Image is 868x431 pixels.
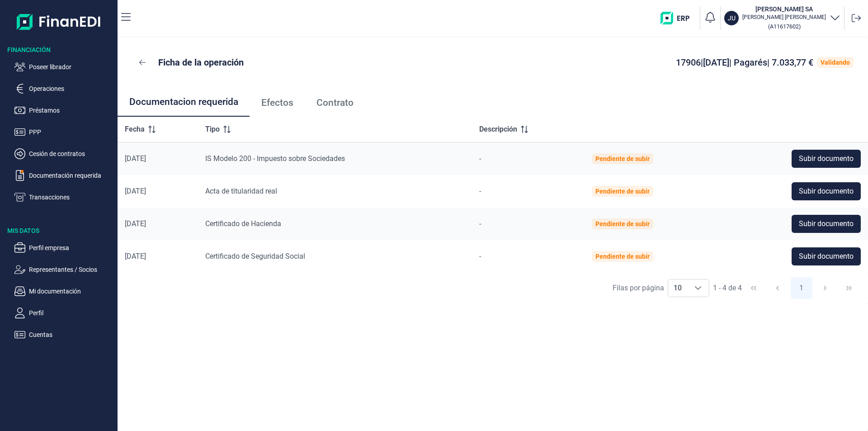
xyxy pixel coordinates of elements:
[305,88,365,118] a: Contrato
[14,329,114,340] button: Cuentas
[29,148,114,159] p: Cesión de contratos
[316,98,354,108] span: Contrato
[205,124,220,135] span: Tipo
[29,127,114,137] p: PPP
[158,56,244,69] p: Ficha de la operación
[125,252,191,261] div: [DATE]
[14,148,114,159] button: Cesión de contratos
[799,251,854,262] span: Subir documento
[125,219,191,228] div: [DATE]
[14,286,114,297] button: Mi documentación
[29,264,114,275] p: Representantes / Socios
[791,277,812,299] button: Page 1
[205,219,281,228] span: Certificado de Hacienda
[14,62,114,72] button: Poseer librador
[29,242,114,253] p: Perfil empresa
[595,155,650,162] div: Pendiente de subir
[743,277,764,299] button: First Page
[676,57,813,68] span: 17906 | [DATE] | Pagarés | 7.033,77 €
[479,219,481,228] span: -
[479,187,481,195] span: -
[724,5,840,32] button: JU[PERSON_NAME] SA[PERSON_NAME] [PERSON_NAME](A11617602)
[814,277,836,299] button: Next Page
[125,154,191,163] div: [DATE]
[713,284,742,292] span: 1 - 4 de 4
[479,124,517,135] span: Descripción
[792,150,861,168] button: Subir documento
[799,186,854,197] span: Subir documento
[17,7,101,36] img: Logo de aplicación
[29,308,114,318] p: Perfil
[14,308,114,318] button: Perfil
[125,187,191,196] div: [DATE]
[29,192,114,203] p: Transacciones
[742,14,826,21] p: [PERSON_NAME] [PERSON_NAME]
[14,170,114,181] button: Documentación requerida
[205,154,345,163] span: IS Modelo 200 - Impuesto sobre Sociedades
[250,88,305,118] a: Efectos
[479,252,481,260] span: -
[479,154,481,163] span: -
[125,124,145,135] span: Fecha
[14,242,114,253] button: Perfil empresa
[14,127,114,137] button: PPP
[768,23,801,30] small: Copiar cif
[767,277,788,299] button: Previous Page
[595,188,650,195] div: Pendiente de subir
[29,83,114,94] p: Operaciones
[742,5,826,14] h3: [PERSON_NAME] SA
[687,279,709,297] div: Choose
[205,187,277,195] span: Acta de titularidad real
[668,279,687,297] span: 10
[29,62,114,72] p: Poseer librador
[595,220,650,227] div: Pendiente de subir
[799,153,854,164] span: Subir documento
[29,329,114,340] p: Cuentas
[129,97,238,107] span: Documentacion requerida
[792,215,861,233] button: Subir documento
[29,170,114,181] p: Documentación requerida
[14,264,114,275] button: Representantes / Socios
[799,218,854,229] span: Subir documento
[14,105,114,116] button: Préstamos
[14,83,114,94] button: Operaciones
[595,253,650,260] div: Pendiente de subir
[728,14,736,23] p: JU
[118,88,250,118] a: Documentacion requerida
[29,105,114,116] p: Préstamos
[261,98,293,108] span: Efectos
[838,277,860,299] button: Last Page
[613,283,664,294] div: Filas por página
[821,59,850,66] div: Validando
[792,182,861,200] button: Subir documento
[660,12,696,24] img: erp
[14,192,114,203] button: Transacciones
[205,252,305,260] span: Certificado de Seguridad Social
[792,247,861,265] button: Subir documento
[29,286,114,297] p: Mi documentación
